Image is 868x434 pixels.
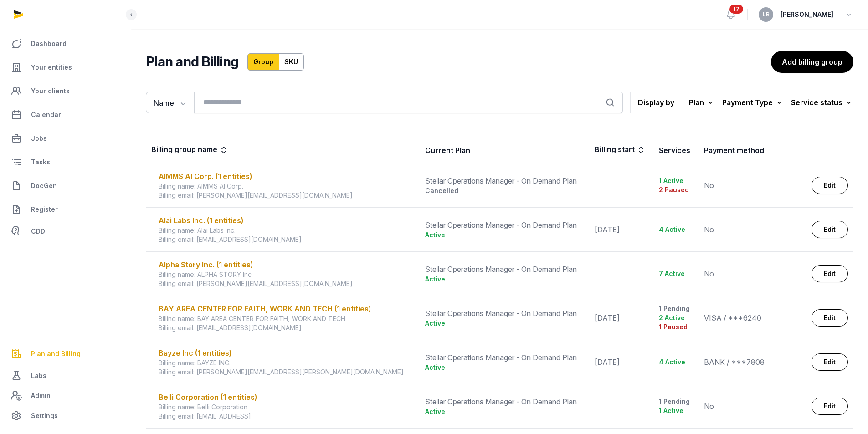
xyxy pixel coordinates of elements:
span: Jobs [31,133,47,144]
td: [DATE] [589,340,653,384]
a: Edit [812,353,848,371]
div: Active [425,319,583,328]
div: Payment method [704,145,764,156]
a: Dashboard [7,33,123,55]
div: Belli Corporation (1 entities) [159,392,414,403]
div: No [704,401,801,412]
a: Admin [7,387,123,405]
a: Tasks [7,151,123,173]
div: Active [425,230,583,240]
div: Billing email: [EMAIL_ADDRESS] [159,412,414,421]
span: Calendar [31,109,61,120]
p: Display by [638,95,674,110]
div: No [704,268,801,279]
span: Your clients [31,86,70,97]
div: No [704,180,801,191]
div: Stellar Operations Manager - On Demand Plan [425,220,583,230]
a: Edit [812,221,848,238]
a: Calendar [7,104,123,126]
div: Stellar Operations Manager - On Demand Plan [425,352,583,363]
div: 2 Paused [659,185,693,194]
div: Active [425,363,583,372]
div: 1 Pending [659,397,693,406]
a: Your entities [7,56,123,78]
td: [DATE] [589,208,653,252]
span: Your entities [31,62,72,73]
div: BAY AREA CENTER FOR FAITH, WORK AND TECH (1 entities) [159,303,414,314]
div: Service status [791,96,853,109]
span: Tasks [31,157,50,168]
div: Billing name: Alai Labs Inc. [159,226,414,235]
div: Billing email: [EMAIL_ADDRESS][DOMAIN_NAME] [159,235,414,244]
span: DocGen [31,180,57,191]
button: Name [146,92,194,113]
span: Dashboard [31,38,67,49]
div: 1 Active [659,406,693,415]
a: Labs [7,365,123,387]
a: Your clients [7,80,123,102]
div: Stellar Operations Manager - On Demand Plan [425,396,583,407]
div: No [704,224,801,235]
h2: Plan and Billing [146,53,238,71]
div: Billing group name [151,144,228,157]
span: Plan and Billing [31,348,81,359]
div: 2 Active [659,313,693,322]
a: Edit [812,398,848,415]
a: CDD [7,222,123,240]
a: Edit [812,265,848,282]
span: Register [31,204,58,215]
span: CDD [31,226,45,237]
a: Edit [812,177,848,194]
a: SKU [279,53,304,71]
div: Billing name: AIMMS AI Corp. [159,182,414,191]
a: Group [247,53,279,71]
div: 1 Paused [659,322,693,332]
td: [DATE] [589,296,653,340]
a: Add billing group [771,51,853,73]
div: 4 Active [659,357,693,367]
div: AIMMS AI Corp. (1 entities) [159,171,414,182]
div: Cancelled [425,186,583,195]
div: Billing name: BAY AREA CENTER FOR FAITH, WORK AND TECH [159,314,414,323]
span: LB [763,12,770,17]
div: 1 Pending [659,304,693,313]
div: Billing email: [PERSON_NAME][EMAIL_ADDRESS][DOMAIN_NAME] [159,279,414,288]
a: Edit [812,309,848,327]
div: Stellar Operations Manager - On Demand Plan [425,308,583,319]
div: Billing name: BAYZE INC. [159,358,414,368]
div: Billing email: [PERSON_NAME][EMAIL_ADDRESS][PERSON_NAME][DOMAIN_NAME] [159,368,414,377]
div: 4 Active [659,225,693,234]
div: Billing email: [EMAIL_ADDRESS][DOMAIN_NAME] [159,323,414,332]
div: Billing name: Belli Corporation [159,403,414,412]
div: Bayze Inc (1 entities) [159,347,414,358]
div: Active [425,275,583,284]
div: 1 Active [659,176,693,185]
div: Alai Labs Inc. (1 entities) [159,215,414,226]
span: Labs [31,370,46,381]
a: DocGen [7,175,123,197]
div: Stellar Operations Manager - On Demand Plan [425,264,583,275]
div: Current Plan [425,145,470,156]
div: Plan [689,96,715,109]
a: Plan and Billing [7,343,123,365]
div: 7 Active [659,269,693,278]
a: Register [7,199,123,220]
div: Billing name: ALPHA STORY Inc. [159,270,414,279]
div: Payment Type [722,96,784,109]
div: Alpha Story Inc. (1 entities) [159,259,414,270]
span: [PERSON_NAME] [781,9,833,20]
a: Settings [7,405,123,427]
div: Services [659,145,690,156]
span: Admin [31,390,51,401]
div: Billing email: [PERSON_NAME][EMAIL_ADDRESS][DOMAIN_NAME] [159,191,414,200]
div: Stellar Operations Manager - On Demand Plan [425,175,583,186]
span: 17 [729,5,743,14]
div: Billing start [595,144,646,157]
div: Active [425,407,583,416]
a: Jobs [7,128,123,149]
button: LB [759,7,773,22]
span: Settings [31,410,58,421]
